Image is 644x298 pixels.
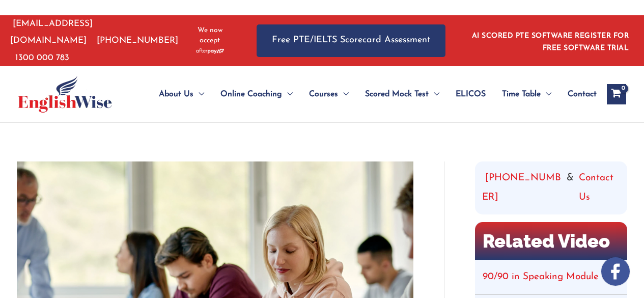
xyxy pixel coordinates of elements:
a: Scored Mock TestMenu Toggle [357,76,447,112]
a: Contact Us [579,169,620,207]
span: Menu Toggle [429,76,439,112]
span: We now accept [189,25,231,46]
a: 1300 000 783 [15,53,69,62]
a: [PHONE_NUMBER] [482,169,562,207]
aside: Header Widget 1 [466,24,634,57]
span: Time Table [502,76,541,112]
span: Menu Toggle [338,76,349,112]
a: [PHONE_NUMBER] [97,36,178,45]
a: 90/90 in Speaking Module PTE [483,272,619,282]
span: Menu Toggle [193,76,204,112]
img: Afterpay-Logo [196,48,224,54]
span: ELICOS [456,76,486,112]
span: Contact [568,76,597,112]
span: Scored Mock Test [365,76,429,112]
img: white-facebook.png [601,257,630,286]
a: Free PTE/IELTS Scorecard Assessment [257,24,445,57]
span: Online Coaching [220,76,282,112]
span: Courses [309,76,338,112]
a: [EMAIL_ADDRESS][DOMAIN_NAME] [10,19,93,45]
nav: Site Navigation: Main Menu [134,76,597,112]
h2: Related Video [475,222,627,260]
a: CoursesMenu Toggle [301,76,357,112]
a: AI SCORED PTE SOFTWARE REGISTER FOR FREE SOFTWARE TRIAL [472,32,629,52]
div: & [482,169,620,207]
span: Menu Toggle [282,76,293,112]
a: ELICOS [447,76,494,112]
a: View Shopping Cart, empty [607,84,626,104]
a: Contact [559,76,597,112]
span: About Us [159,76,193,112]
a: About UsMenu Toggle [151,76,212,112]
span: Menu Toggle [541,76,551,112]
img: cropped-ew-logo [18,76,112,113]
a: Online CoachingMenu Toggle [212,76,301,112]
a: Time TableMenu Toggle [494,76,559,112]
